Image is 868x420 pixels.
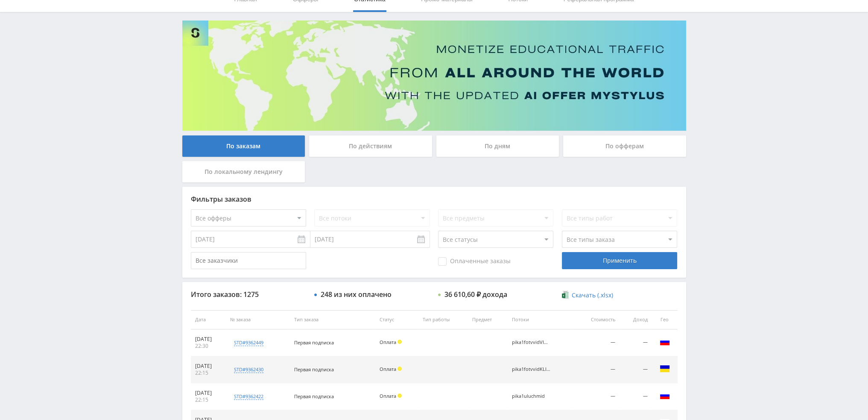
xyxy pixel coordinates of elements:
[195,363,222,370] div: [DATE]
[620,356,652,383] td: —
[226,310,290,329] th: № заказа
[562,252,677,269] div: Применить
[195,343,222,350] div: 22:30
[573,329,620,356] td: —
[468,310,507,329] th: Предмет
[191,195,678,203] div: Фильтры заказов
[573,356,620,383] td: —
[620,329,652,356] td: —
[573,310,620,329] th: Стоимость
[234,393,263,400] div: std#9362422
[512,394,550,399] div: pika1uluchmid
[508,310,573,329] th: Потоки
[512,367,550,372] div: pika1fotvvidKLING
[182,135,305,157] div: По заказам
[375,310,418,329] th: Статус
[397,367,402,371] span: Холд
[294,339,334,346] span: Первая подписка
[195,336,222,343] div: [DATE]
[290,310,375,329] th: Тип заказа
[380,393,396,399] span: Оплата
[380,339,396,345] span: Оплата
[620,383,652,410] td: —
[436,135,559,157] div: По дням
[234,339,263,346] div: std#9362449
[397,394,402,398] span: Холд
[195,390,222,397] div: [DATE]
[418,310,468,329] th: Тип работы
[660,391,670,401] img: rus.png
[234,366,263,373] div: std#9362430
[562,291,613,300] a: Скачать (.xlsx)
[397,340,402,344] span: Холд
[660,337,670,347] img: rus.png
[573,383,620,410] td: —
[321,291,392,298] div: 248 из них оплачено
[660,364,670,374] img: ukr.png
[182,21,686,131] img: Banner
[563,135,686,157] div: По офферам
[294,393,334,399] span: Первая подписка
[191,252,306,269] input: Все заказчики
[195,397,222,403] div: 22:15
[182,161,305,182] div: По локальному лендингу
[562,291,569,299] img: xlsx
[572,292,613,299] span: Скачать (.xlsx)
[512,340,550,345] div: pika1fotvvidVIDGEN
[191,291,306,298] div: Итого заказов: 1275
[191,310,226,329] th: Дата
[309,135,432,157] div: По действиям
[652,310,678,329] th: Гео
[294,366,334,373] span: Первая подписка
[620,310,652,329] th: Доход
[444,291,507,298] div: 36 610,60 ₽ дохода
[380,366,396,372] span: Оплата
[195,370,222,376] div: 22:15
[438,257,511,266] span: Оплаченные заказы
